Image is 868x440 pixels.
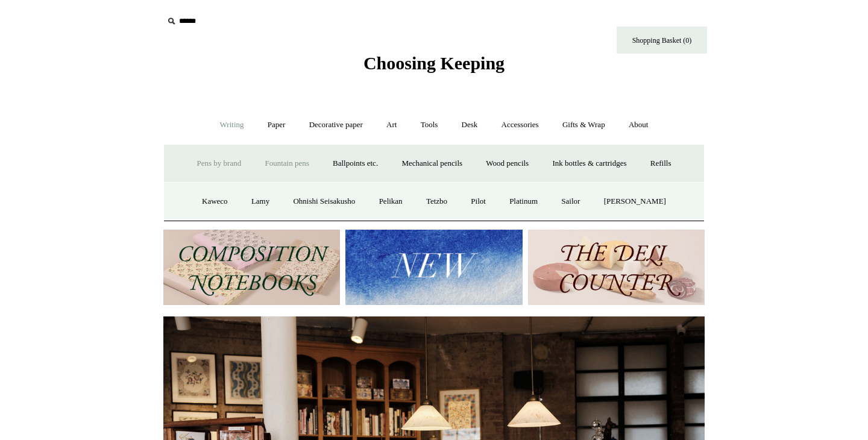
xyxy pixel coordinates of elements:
img: New.jpg__PID:f73bdf93-380a-4a35-bcfe-7823039498e1 [345,230,522,305]
a: Sailor [550,186,591,218]
a: Shopping Basket (0) [617,27,707,54]
a: Decorative paper [298,109,374,141]
a: Pens by brand [186,148,253,180]
a: Ink bottles & cartridges [541,148,637,180]
a: Gifts & Wrap [552,109,616,141]
img: 202302 Composition ledgers.jpg__PID:69722ee6-fa44-49dd-a067-31375e5d54ec [163,230,340,305]
a: Art [376,109,407,141]
img: The Deli Counter [528,230,705,305]
a: Choosing Keeping [363,63,505,71]
a: Lamy [241,186,280,218]
a: Kaweco [191,186,239,218]
a: Platinum [498,186,549,218]
a: Tetzbo [415,186,458,218]
a: Pelikan [368,186,414,218]
a: [PERSON_NAME] [593,186,677,218]
span: Choosing Keeping [363,53,505,73]
a: Writing [209,109,255,141]
a: Mechanical pencils [391,148,473,180]
a: Desk [451,109,489,141]
a: Wood pencils [475,148,539,180]
a: Pilot [460,186,497,218]
a: Tools [410,109,449,141]
a: Fountain pens [254,148,319,180]
a: Ohnishi Seisakusho [282,186,366,218]
a: Accessories [491,109,550,141]
a: Refills [640,148,682,180]
a: Paper [257,109,297,141]
a: About [618,109,659,141]
a: Ballpoints etc. [322,148,389,180]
